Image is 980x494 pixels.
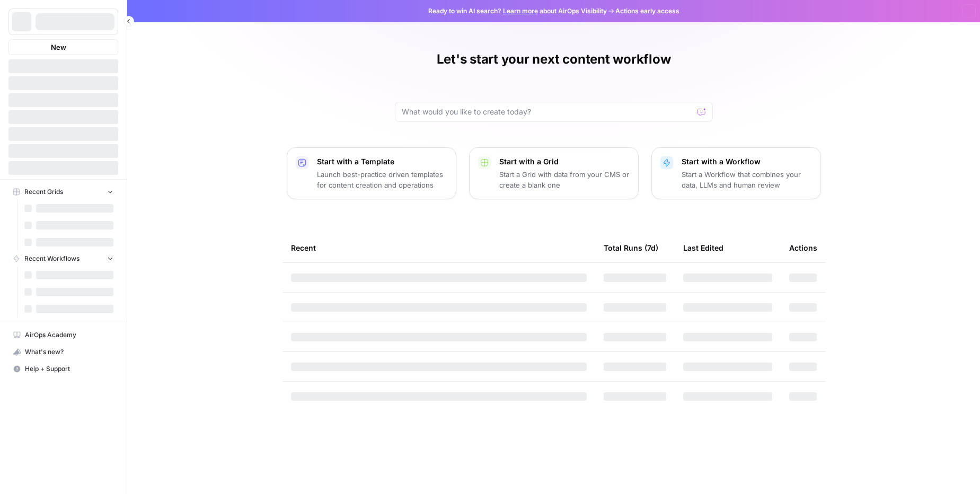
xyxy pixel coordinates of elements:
[25,364,113,374] span: Help + Support
[437,51,671,68] h1: Let's start your next content workflow
[503,7,538,15] a: Learn more
[499,156,630,167] p: Start with a Grid
[24,254,80,263] span: Recent Workflows
[8,343,118,360] button: What's new?
[24,187,63,197] span: Recent Grids
[682,156,812,167] p: Start with a Workflow
[402,107,693,117] input: What would you like to create today?
[499,169,630,190] p: Start a Grid with data from your CMS or create a blank one
[604,233,658,262] div: Total Runs (7d)
[8,251,118,267] button: Recent Workflows
[651,147,821,199] button: Start with a WorkflowStart a Workflow that combines your data, LLMs and human review
[615,6,679,16] span: Actions early access
[287,147,456,199] button: Start with a TemplateLaunch best-practice driven templates for content creation and operations
[683,233,723,262] div: Last Edited
[51,42,66,52] span: New
[682,169,812,190] p: Start a Workflow that combines your data, LLMs and human review
[8,39,118,55] button: New
[317,156,447,167] p: Start with a Template
[428,6,607,16] span: Ready to win AI search? about AirOps Visibility
[9,344,118,360] div: What's new?
[8,360,118,377] button: Help + Support
[317,169,447,190] p: Launch best-practice driven templates for content creation and operations
[25,330,113,340] span: AirOps Academy
[469,147,639,199] button: Start with a GridStart a Grid with data from your CMS or create a blank one
[8,327,118,343] a: AirOps Academy
[789,233,817,262] div: Actions
[8,184,118,200] button: Recent Grids
[291,233,587,262] div: Recent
